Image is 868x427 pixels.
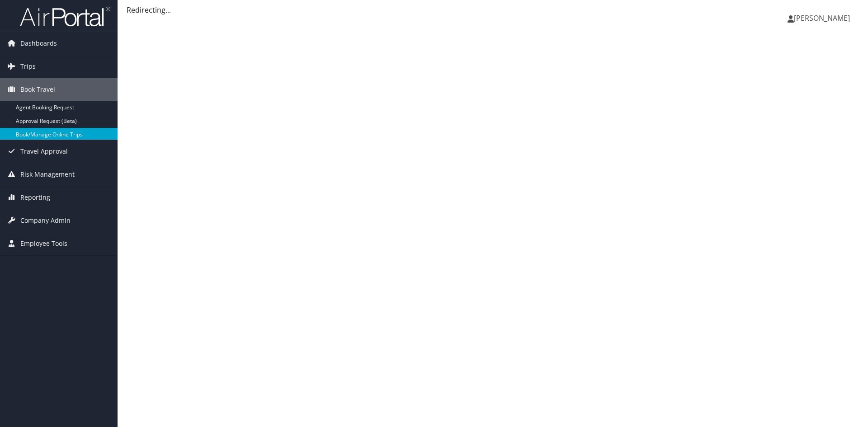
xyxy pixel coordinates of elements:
span: Trips [20,55,36,78]
span: [PERSON_NAME] [794,13,850,23]
a: [PERSON_NAME] [788,5,859,32]
span: Company Admin [20,209,71,232]
img: airportal-logo.png [20,6,110,27]
div: Redirecting... [127,5,859,15]
span: Employee Tools [20,232,67,255]
span: Book Travel [20,78,55,101]
span: Dashboards [20,32,57,55]
span: Reporting [20,186,50,209]
span: Travel Approval [20,140,68,163]
span: Risk Management [20,163,75,186]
